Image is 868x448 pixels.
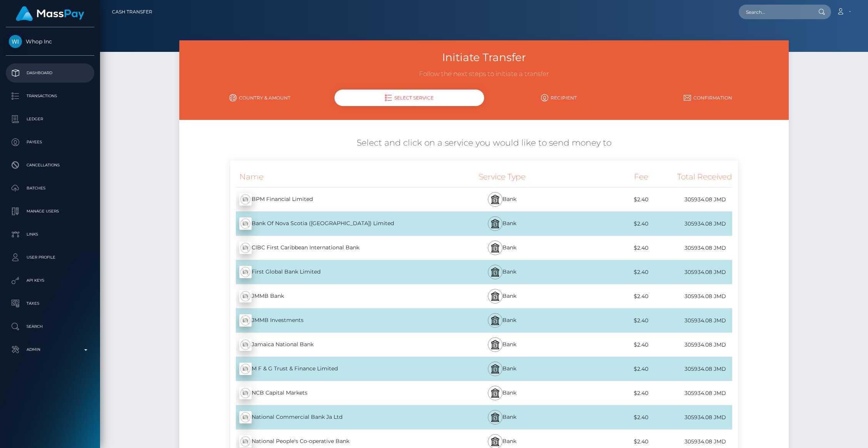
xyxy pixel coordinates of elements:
[565,336,648,353] div: $2.40
[491,219,500,228] img: bank.svg
[491,437,500,446] img: bank.svg
[6,294,94,313] a: Taxes
[491,340,500,349] img: bank.svg
[6,179,94,198] a: Batches
[230,358,439,380] div: M F & G Trust & Finance Limited
[648,191,732,208] div: 305934.08 JMD
[185,137,783,149] h5: Select and click on a service you would like to send money to
[6,225,94,244] a: Links
[6,202,94,221] a: Manage Users
[439,236,565,260] div: Bank
[6,86,94,106] a: Transactions
[9,113,91,125] p: Ledger
[230,407,439,428] div: National Commercial Bank Ja Ltd
[9,298,91,309] p: Taxes
[491,316,500,325] img: bank.svg
[239,290,252,302] img: wMhJQYtZFAryAAAAABJRU5ErkJggg==
[484,91,633,105] a: Recipient
[6,271,94,290] a: API Keys
[491,413,500,422] img: bank.svg
[491,292,500,301] img: bank.svg
[9,183,91,194] p: Batches
[239,387,252,399] img: wMhJQYtZFAryAAAAABJRU5ErkJggg==
[239,217,252,230] img: wMhJQYtZFAryAAAAABJRU5ErkJggg==
[230,285,439,307] div: JMMB Bank
[230,334,439,355] div: Jamaica National Bank
[565,288,648,305] div: $2.40
[6,340,94,359] a: Admin
[439,166,565,187] div: Service Type
[739,5,811,19] input: Search...
[230,237,439,259] div: CIBC First Caribbean International Bank
[230,310,439,331] div: JMMB Investments
[230,382,439,404] div: NCB Capital Markets
[6,248,94,267] a: User Profile
[335,90,484,106] div: Select Service
[648,166,732,187] div: Total Received
[239,363,252,375] img: wMhJQYtZFAryAAAAABJRU5ErkJggg==
[230,166,439,187] div: Name
[230,189,439,210] div: BPM Financial Limited
[648,288,732,305] div: 305934.08 JMD
[439,405,565,429] div: Bank
[439,309,565,332] div: Bank
[9,159,91,171] p: Cancellations
[648,336,732,353] div: 305934.08 JMD
[648,215,732,232] div: 305934.08 JMD
[565,191,648,208] div: $2.40
[565,385,648,402] div: $2.40
[112,4,152,20] a: Cash Transfer
[239,435,252,448] img: wMhJQYtZFAryAAAAABJRU5ErkJggg==
[239,193,252,206] img: wMhJQYtZFAryAAAAABJRU5ErkJggg==
[439,333,565,357] div: Bank
[565,409,648,426] div: $2.40
[648,360,732,378] div: 305934.08 JMD
[6,133,94,152] a: Payees
[439,187,565,211] div: Bank
[439,284,565,308] div: Bank
[491,267,500,277] img: bank.svg
[6,317,94,336] a: Search
[491,243,500,252] img: bank.svg
[9,35,22,48] img: Whop Inc
[239,266,252,278] img: wMhJQYtZFAryAAAAABJRU5ErkJggg==
[565,360,648,378] div: $2.40
[565,312,648,329] div: $2.40
[9,344,91,355] p: Admin
[565,215,648,232] div: $2.40
[9,275,91,286] p: API Keys
[565,264,648,281] div: $2.40
[648,264,732,281] div: 305934.08 JMD
[439,381,565,405] div: Bank
[9,321,91,332] p: Search
[239,338,252,351] img: wMhJQYtZFAryAAAAABJRU5ErkJggg==
[439,260,565,284] div: Bank
[9,90,91,102] p: Transactions
[491,388,500,398] img: bank.svg
[9,252,91,263] p: User Profile
[6,38,94,45] span: Whop Inc
[491,364,500,373] img: bank.svg
[239,411,252,423] img: wMhJQYtZFAryAAAAABJRU5ErkJggg==
[648,385,732,402] div: 305934.08 JMD
[648,239,732,257] div: 305934.08 JMD
[230,261,439,283] div: First Global Bank Limited
[439,212,565,236] div: Bank
[9,206,91,217] p: Manage Users
[648,409,732,426] div: 305934.08 JMD
[185,70,783,79] h3: Follow the next steps to initiate a transfer
[9,67,91,79] p: Dashboard
[6,156,94,175] a: Cancellations
[648,312,732,329] div: 305934.08 JMD
[6,110,94,129] a: Ledger
[633,91,783,105] a: Confirmation
[439,357,565,381] div: Bank
[185,91,334,105] a: Country & Amount
[185,50,783,65] h3: Initiate Transfer
[9,136,91,148] p: Payees
[16,6,84,21] img: MassPay Logo
[239,242,252,254] img: wMhJQYtZFAryAAAAABJRU5ErkJggg==
[9,229,91,240] p: Links
[239,314,252,327] img: wMhJQYtZFAryAAAAABJRU5ErkJggg==
[565,239,648,257] div: $2.40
